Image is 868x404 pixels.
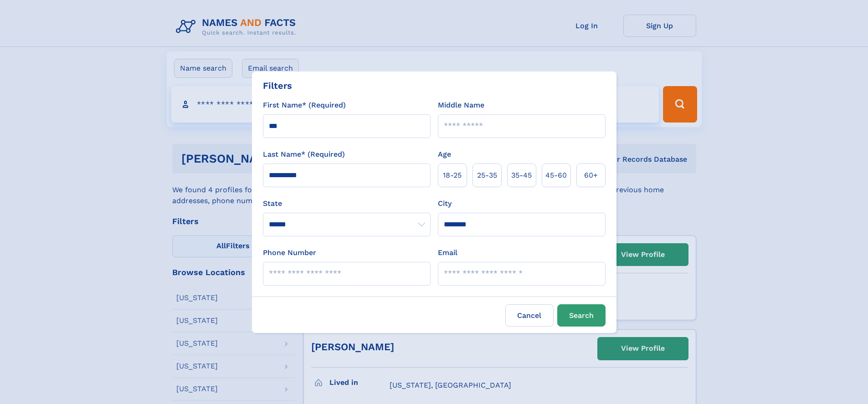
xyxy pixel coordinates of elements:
label: Middle Name [438,100,484,111]
label: Phone Number [263,247,316,258]
label: City [438,198,452,209]
label: Email [438,247,457,258]
label: Last Name* (Required) [263,149,345,160]
button: Search [557,304,606,327]
label: State [263,198,431,209]
label: Age [438,149,451,160]
label: First Name* (Required) [263,100,346,111]
div: Filters [263,79,292,92]
span: 45‑60 [545,170,567,181]
span: 60+ [584,170,598,181]
span: 18‑25 [443,170,462,181]
label: Cancel [505,304,554,327]
span: 25‑35 [477,170,497,181]
span: 35‑45 [511,170,532,181]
